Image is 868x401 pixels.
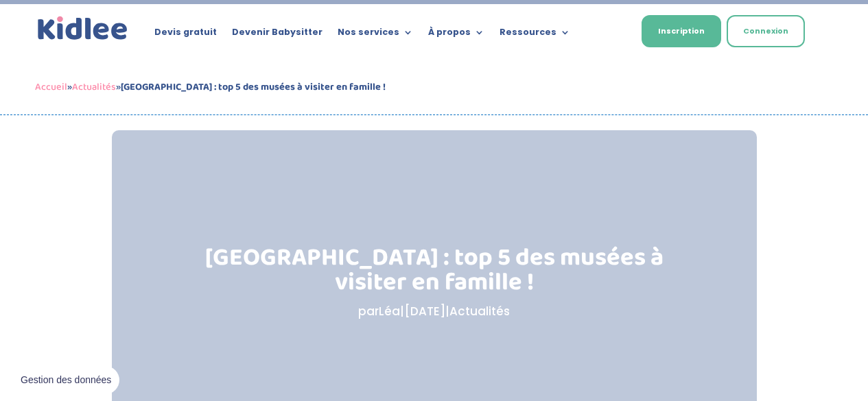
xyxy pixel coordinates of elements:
[428,27,484,42] a: À propos
[12,366,119,395] button: Gestion des données
[379,303,400,319] a: Léa
[35,79,67,95] a: Accueil
[642,15,721,47] a: Inscription
[21,374,111,387] span: Gestion des données
[121,79,386,95] strong: [GEOGRAPHIC_DATA] : top 5 des musées à visiter en famille !
[338,27,413,42] a: Nos services
[449,303,510,319] a: Actualités
[404,303,445,319] span: [DATE]
[500,27,570,42] a: Ressources
[180,302,688,321] p: par | |
[154,27,217,42] a: Devis gratuit
[72,79,116,95] a: Actualités
[35,79,386,95] span: » »
[35,14,131,43] img: logo_kidlee_bleu
[602,28,614,36] img: Français
[232,27,322,42] a: Devenir Babysitter
[35,14,131,43] a: Kidlee Logo
[727,15,805,47] a: Connexion
[180,245,688,302] h1: [GEOGRAPHIC_DATA] : top 5 des musées à visiter en famille !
